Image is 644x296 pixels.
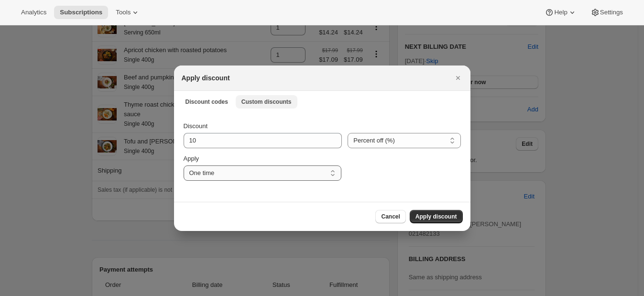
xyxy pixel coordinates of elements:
span: Discount codes [186,98,228,106]
span: Help [554,9,567,16]
h2: Apply discount [182,73,230,83]
span: Analytics [21,9,46,16]
span: Custom discounts [241,98,292,106]
button: Help [539,6,582,19]
button: Subscriptions [54,6,108,19]
button: Tools [110,6,146,19]
span: Apply discount [415,213,457,220]
button: Settings [585,6,629,19]
button: Apply discount [410,210,463,223]
span: Subscriptions [60,9,102,16]
div: Custom discounts [174,112,470,202]
span: Discount [184,122,208,130]
span: Tools [116,9,131,16]
button: Discount codes [180,95,234,109]
button: Close [451,71,465,85]
button: Cancel [375,210,405,223]
span: Cancel [381,213,400,220]
button: Custom discounts [236,95,297,109]
span: Settings [600,9,623,16]
span: Apply [184,155,199,162]
button: Analytics [15,6,52,19]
